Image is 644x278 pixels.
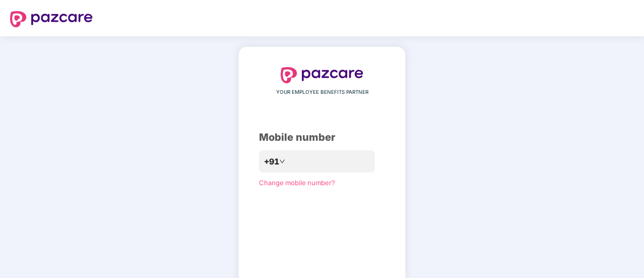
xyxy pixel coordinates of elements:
[259,130,385,145] div: Mobile number
[10,11,93,27] img: logo
[259,179,335,187] a: Change mobile number?
[279,158,285,164] span: down
[281,67,363,83] img: logo
[264,155,279,168] span: +91
[276,88,368,96] span: YOUR EMPLOYEE BENEFITS PARTNER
